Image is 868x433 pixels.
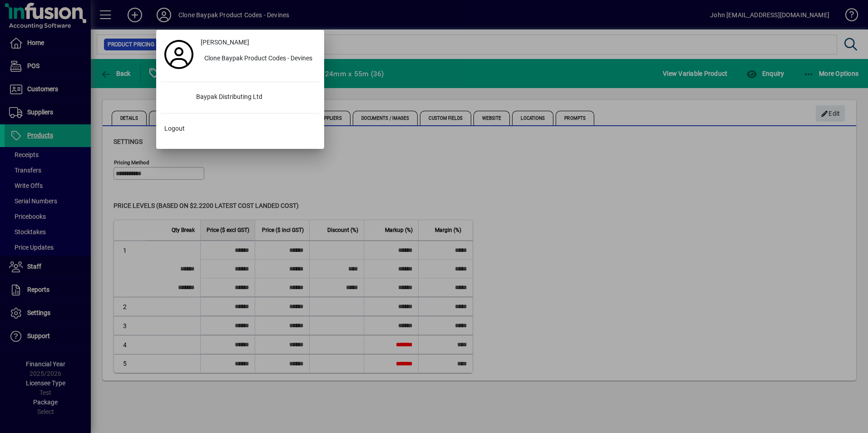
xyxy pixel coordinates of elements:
[189,89,320,106] div: Baypak Distributing Ltd
[161,89,320,106] button: Baypak Distributing Ltd
[164,124,185,133] span: Logout
[197,34,320,51] a: [PERSON_NAME]
[201,38,249,47] span: [PERSON_NAME]
[161,121,320,137] button: Logout
[161,46,197,63] a: Profile
[197,51,320,67] button: Clone Baypak Product Codes - Devines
